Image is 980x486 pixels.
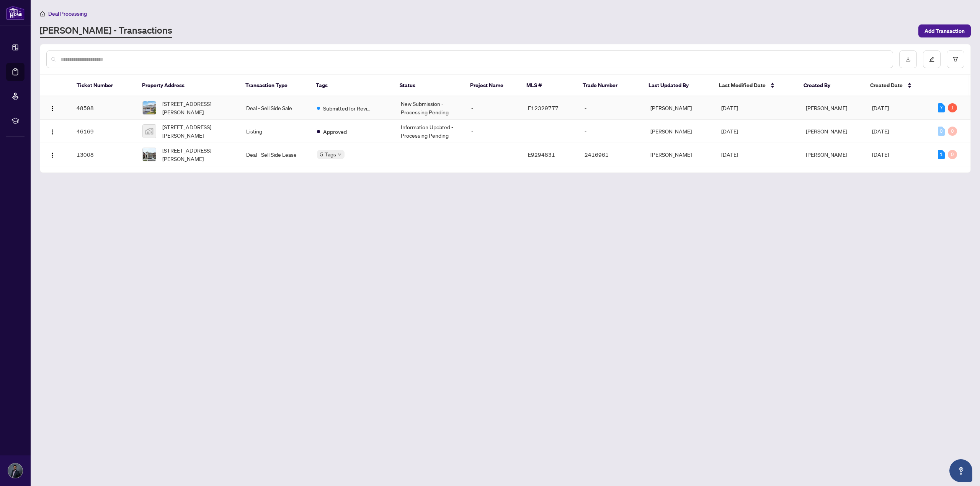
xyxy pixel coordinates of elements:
button: Logo [46,102,59,114]
th: Property Address [136,75,239,96]
td: - [395,143,465,166]
div: 1 [938,150,945,159]
td: Information Updated - Processing Pending [395,120,465,143]
td: 2416961 [578,143,644,166]
button: Logo [46,125,59,137]
img: Logo [49,152,56,158]
span: [DATE] [721,104,738,111]
th: MLS # [520,75,577,96]
span: E12329777 [528,104,559,111]
th: Status [394,75,464,96]
span: 5 Tags [320,150,336,159]
td: Deal - Sell Side Lease [240,143,311,166]
th: Last Updated By [642,75,713,96]
button: download [899,50,917,68]
div: 1 [948,103,957,112]
td: - [465,143,522,166]
td: 46169 [70,120,136,143]
span: filter [953,57,958,62]
span: [STREET_ADDRESS][PERSON_NAME] [162,123,234,140]
img: Logo [49,129,56,135]
td: [PERSON_NAME] [644,120,715,143]
img: thumbnail-img [143,148,156,161]
th: Last Modified Date [713,75,797,96]
th: Created Date [864,75,930,96]
span: E9294831 [528,151,555,158]
img: logo [6,6,24,20]
span: [DATE] [721,151,738,158]
td: - [465,120,522,143]
img: Logo [49,106,56,112]
td: 13008 [70,143,136,166]
td: Listing [240,120,311,143]
button: Add Transaction [918,24,971,37]
button: filter [947,50,964,68]
td: - [578,96,644,120]
span: [PERSON_NAME] [806,128,847,135]
th: Transaction Type [239,75,310,96]
span: download [905,57,911,62]
span: down [338,153,341,156]
div: 7 [938,103,945,112]
span: [STREET_ADDRESS][PERSON_NAME] [162,146,234,163]
td: 48598 [70,96,136,120]
span: [PERSON_NAME] [806,104,847,111]
span: [DATE] [872,104,889,111]
span: Last Modified Date [719,81,766,89]
span: home [40,11,45,16]
td: Deal - Sell Side Sale [240,96,311,120]
span: [DATE] [872,151,889,158]
span: Deal Processing [48,10,87,17]
button: Open asap [949,459,972,482]
td: [PERSON_NAME] [644,143,715,166]
th: Created By [797,75,864,96]
a: [PERSON_NAME] - Transactions [40,24,172,38]
img: Profile Icon [8,463,23,478]
td: - [465,96,522,120]
span: Submitted for Review [323,104,373,112]
span: Approved [323,127,347,136]
th: Project Name [464,75,520,96]
td: [PERSON_NAME] [644,96,715,120]
img: thumbnail-img [143,125,156,138]
div: 0 [948,150,957,159]
div: 0 [948,127,957,136]
th: Trade Number [577,75,642,96]
td: New Submission - Processing Pending [395,96,465,120]
button: edit [923,50,941,68]
div: 0 [938,127,945,136]
span: [DATE] [872,128,889,135]
span: Add Transaction [924,25,965,37]
span: Created Date [870,81,903,89]
img: thumbnail-img [143,101,156,114]
th: Ticket Number [70,75,136,96]
span: [DATE] [721,128,738,135]
td: - [578,120,644,143]
button: Logo [46,148,59,161]
span: [PERSON_NAME] [806,151,847,158]
th: Tags [310,75,393,96]
span: edit [929,57,934,62]
span: [STREET_ADDRESS][PERSON_NAME] [162,99,234,116]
